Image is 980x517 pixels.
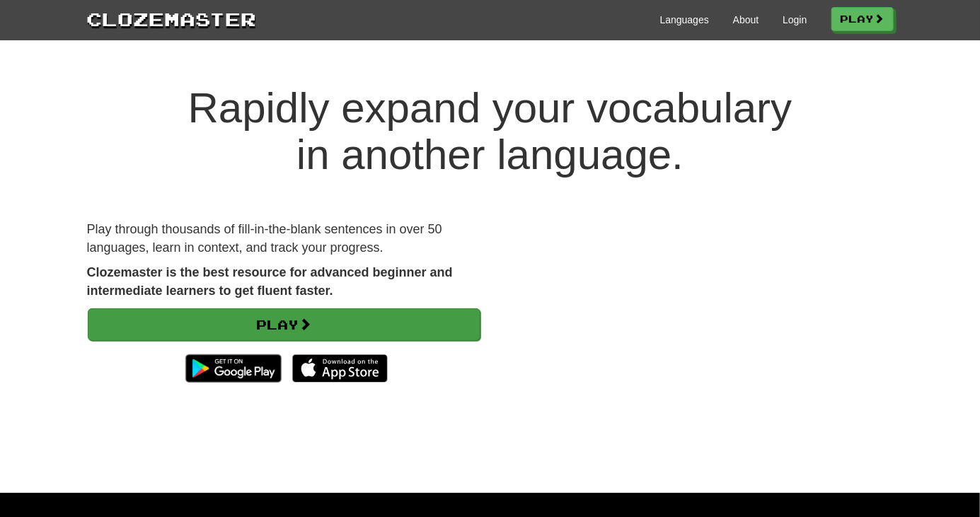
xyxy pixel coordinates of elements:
strong: Clozemaster is the best resource for advanced beginner and intermediate learners to get fluent fa... [87,265,453,298]
a: Play [831,7,894,31]
img: Get it on Google Play [178,347,288,390]
a: Clozemaster [87,6,257,32]
a: Play [88,308,480,341]
a: Login [783,13,807,27]
a: About [733,13,759,27]
p: Play through thousands of fill-in-the-blank sentences in over 50 languages, learn in context, and... [87,221,480,257]
a: Languages [660,13,709,27]
img: Download_on_the_App_Store_Badge_US-UK_135x40-25178aeef6eb6b83b96f5f2d004eda3bffbb37122de64afbaef7... [292,354,388,383]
